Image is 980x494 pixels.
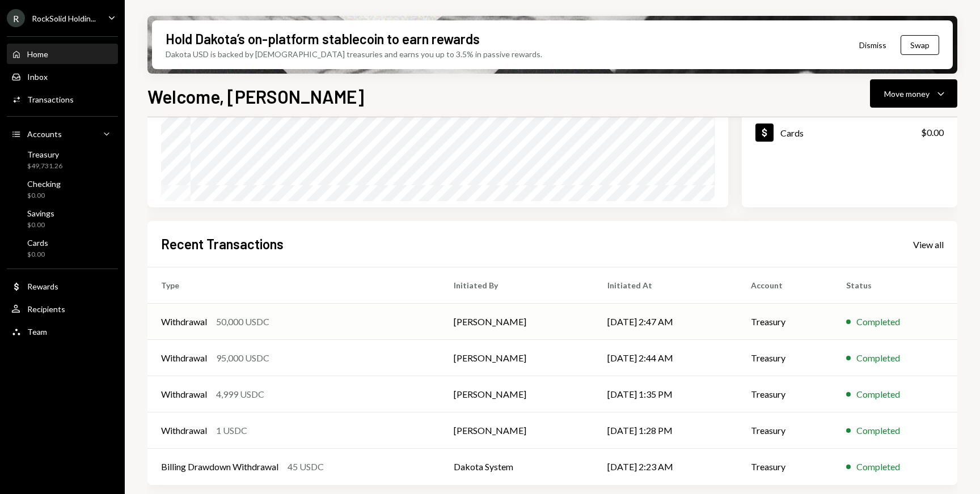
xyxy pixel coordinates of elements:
div: RockSolid Holdin... [32,14,96,23]
div: $0.00 [27,191,61,201]
div: Billing Drawdown Withdrawal [161,460,278,474]
a: Recipients [7,299,118,319]
div: Cards [780,127,804,138]
div: Move money [884,88,930,100]
a: Rewards [7,276,118,296]
th: Status [833,267,957,304]
td: Treasury [737,376,833,412]
div: 95,000 USDC [216,351,269,365]
a: Inbox [7,66,118,87]
td: [DATE] 2:23 AM [594,449,737,485]
div: Cards [27,238,48,248]
a: Treasury$49,731.26 [7,146,118,173]
td: [PERSON_NAME] [440,340,594,376]
div: Rewards [27,282,58,291]
div: Withdrawal [161,424,207,437]
h2: Recent Transactions [161,235,284,253]
td: Treasury [737,304,833,340]
td: [PERSON_NAME] [440,304,594,340]
div: 50,000 USDC [216,315,269,329]
div: $49,731.26 [27,161,62,171]
td: Dakota System [440,449,594,485]
div: Completed [856,315,900,329]
th: Initiated By [440,267,594,304]
td: Treasury [737,340,833,376]
div: Dakota USD is backed by [DEMOGRAPHIC_DATA] treasuries and earns you up to 3.5% in passive rewards. [166,48,542,60]
div: Home [27,49,48,59]
div: Completed [856,460,900,474]
a: View all [913,238,944,250]
td: [PERSON_NAME] [440,376,594,412]
div: Completed [856,387,900,401]
th: Account [737,267,833,304]
td: [DATE] 1:35 PM [594,376,737,412]
div: 1 USDC [216,424,247,437]
div: 4,999 USDC [216,387,264,401]
button: Move money [870,79,957,108]
td: [DATE] 2:47 AM [594,304,737,340]
div: View all [913,239,944,250]
div: R [7,9,25,27]
div: Treasury [27,150,62,159]
th: Type [147,267,440,304]
button: Dismiss [845,32,901,58]
div: Hold Dakota’s on-platform stablecoin to earn rewards [166,29,480,48]
a: Team [7,321,118,342]
div: $0.00 [921,126,944,139]
button: Swap [901,35,939,55]
div: Team [27,327,47,337]
td: [PERSON_NAME] [440,412,594,449]
div: Checking [27,179,61,189]
td: [DATE] 1:28 PM [594,412,737,449]
td: Treasury [737,449,833,485]
div: Accounts [27,129,62,139]
th: Initiated At [594,267,737,304]
div: Savings [27,208,54,218]
a: Cards$0.00 [7,235,118,262]
a: Accounts [7,123,118,144]
div: Inbox [27,72,48,82]
a: Savings$0.00 [7,205,118,232]
div: Withdrawal [161,351,207,365]
div: Recipients [27,304,65,314]
div: Transactions [27,95,74,104]
a: Checking$0.00 [7,176,118,203]
a: Transactions [7,89,118,109]
div: Withdrawal [161,387,207,401]
td: Treasury [737,412,833,449]
div: 45 USDC [288,460,324,474]
h1: Welcome, [PERSON_NAME] [147,85,364,108]
td: [DATE] 2:44 AM [594,340,737,376]
div: $0.00 [27,250,48,259]
a: Cards$0.00 [742,113,957,151]
a: Home [7,44,118,64]
div: Withdrawal [161,315,207,329]
div: $0.00 [27,220,54,230]
div: Completed [856,424,900,437]
div: Completed [856,351,900,365]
